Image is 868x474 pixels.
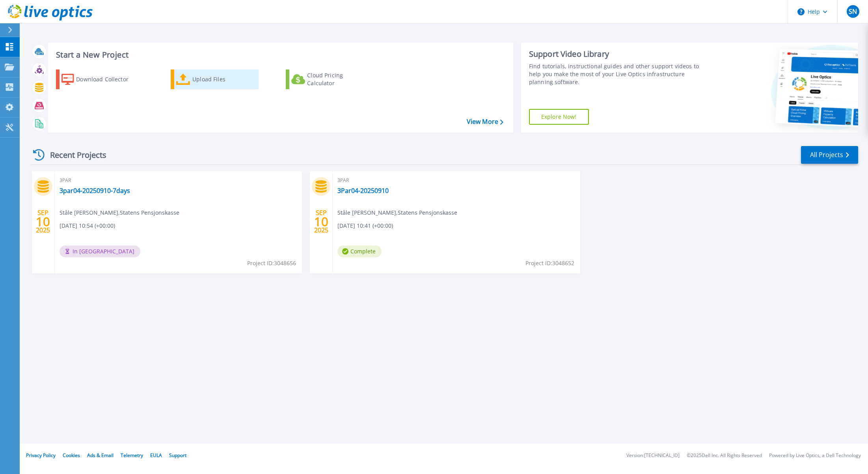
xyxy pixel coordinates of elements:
[76,71,139,87] div: Download Collector
[337,208,457,217] span: Ståle [PERSON_NAME] , Statens Pensjonskasse
[337,187,389,195] a: 3Par04-20250910
[467,118,503,126] a: View More
[56,69,144,89] a: Download Collector
[30,145,117,165] div: Recent Projects
[60,176,297,185] span: 3PAR
[529,62,702,86] div: Find tutorials, instructional guides and other support videos to help you make the most of your L...
[314,207,329,236] div: SEP 2025
[314,218,328,225] span: 10
[150,452,162,459] a: EULA
[337,176,575,185] span: 3PAR
[337,245,382,257] span: Complete
[849,8,857,15] span: SN
[121,452,143,459] a: Telemetry
[769,453,861,458] li: Powered by Live Optics, a Dell Technology
[192,71,255,87] div: Upload Files
[26,452,56,459] a: Privacy Policy
[63,452,80,459] a: Cookies
[247,259,296,268] span: Project ID: 3048656
[87,452,114,459] a: Ads & Email
[286,69,374,89] a: Cloud Pricing Calculator
[307,71,370,87] div: Cloud Pricing Calculator
[60,208,179,217] span: Ståle [PERSON_NAME] , Statens Pensjonskasse
[60,187,130,195] a: 3par04-20250910-7days
[169,452,186,459] a: Support
[525,259,574,268] span: Project ID: 3048652
[687,453,762,458] li: © 2025 Dell Inc. All Rights Reserved
[626,453,680,458] li: Version: [TECHNICAL_ID]
[60,221,115,230] span: [DATE] 10:54 (+00:00)
[529,49,702,59] div: Support Video Library
[36,218,50,225] span: 10
[801,146,858,164] a: All Projects
[60,245,140,257] span: In [GEOGRAPHIC_DATA]
[529,109,589,125] a: Explore Now!
[337,221,393,230] span: [DATE] 10:41 (+00:00)
[56,51,503,59] h3: Start a New Project
[171,69,259,89] a: Upload Files
[35,207,50,236] div: SEP 2025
